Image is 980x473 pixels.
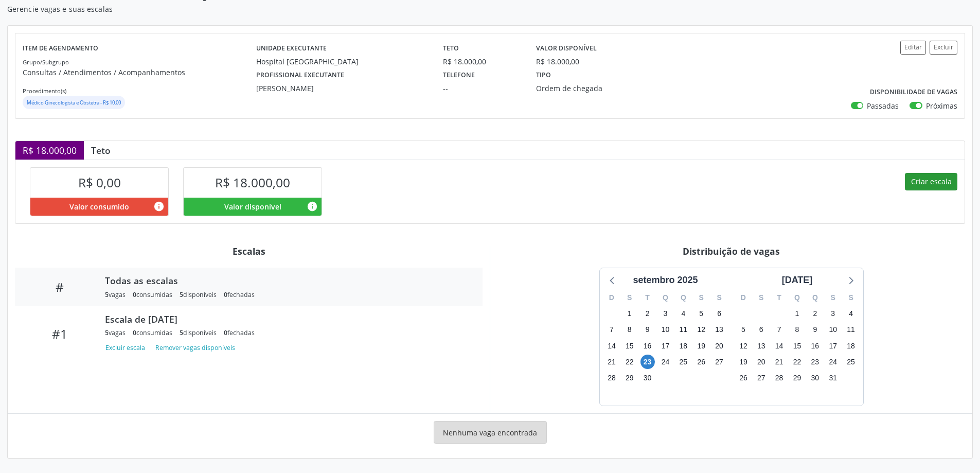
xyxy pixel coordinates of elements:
[215,174,290,191] span: R$ 18.000,00
[622,339,637,353] span: segunda-feira, 15 de setembro de 2025
[105,290,109,299] span: 5
[772,371,787,385] span: terça-feira, 28 de outubro de 2025
[778,273,817,287] div: [DATE]
[84,145,118,156] div: Teto
[736,355,751,369] span: domingo, 19 de outubro de 2025
[620,290,638,306] div: S
[754,339,769,353] span: segunda-feira, 13 de outubro de 2025
[604,339,619,353] span: domingo, 14 de setembro de 2025
[22,326,98,341] div: #1
[710,290,728,306] div: S
[7,4,683,14] p: Gerencie vagas e suas escalas
[15,141,84,160] div: R$ 18.000,00
[844,339,858,353] span: sábado, 18 de outubro de 2025
[604,371,619,385] span: domingo, 28 de setembro de 2025
[105,290,126,299] div: vagas
[736,339,751,353] span: domingo, 12 de outubro de 2025
[105,313,468,325] div: Escala de [DATE]
[536,83,662,94] div: Ordem de chegada
[772,323,787,337] span: terça-feira, 7 de outubro de 2025
[712,307,726,321] span: sábado, 6 de setembro de 2025
[604,323,619,337] span: domingo, 7 de setembro de 2025
[790,355,804,369] span: quarta-feira, 22 de outubro de 2025
[23,58,69,66] small: Grupo/Subgrupo
[770,290,788,306] div: T
[656,290,674,306] div: Q
[867,100,899,111] label: Passadas
[870,84,957,100] label: Disponibilidade de vagas
[622,307,637,321] span: segunda-feira, 1 de setembro de 2025
[658,307,672,321] span: quarta-feira, 3 de setembro de 2025
[658,339,672,353] span: quarta-feira, 17 de setembro de 2025
[754,371,769,385] span: segunda-feira, 27 de outubro de 2025
[629,273,702,287] div: setembro 2025
[806,290,824,306] div: Q
[133,290,136,299] span: 0
[754,355,769,369] span: segunda-feira, 20 de outubro de 2025
[604,355,619,369] span: domingo, 21 de setembro de 2025
[824,290,842,306] div: S
[826,323,840,337] span: sexta-feira, 10 de outubro de 2025
[256,83,429,94] div: [PERSON_NAME]
[640,339,655,353] span: terça-feira, 16 de setembro de 2025
[23,67,256,78] p: Consultas / Atendimentos / Acompanhamentos
[712,323,726,337] span: sábado, 13 de setembro de 2025
[307,201,318,212] i: Valor disponível para agendamentos feitos para este serviço
[133,328,136,337] span: 0
[735,290,753,306] div: D
[658,355,672,369] span: quarta-feira, 24 de setembro de 2025
[105,275,468,286] div: Todas as escalas
[826,371,840,385] span: sexta-feira, 31 de outubro de 2025
[224,328,255,337] div: fechadas
[788,290,806,306] div: Q
[23,87,66,95] small: Procedimento(s)
[256,56,429,67] div: Hospital [GEOGRAPHIC_DATA]
[844,355,858,369] span: sábado, 25 de outubro de 2025
[826,355,840,369] span: sexta-feira, 24 de outubro de 2025
[224,290,255,299] div: fechadas
[736,323,751,337] span: domingo, 5 de outubro de 2025
[133,290,172,299] div: consumidas
[224,328,227,337] span: 0
[808,339,822,353] span: quinta-feira, 16 de outubro de 2025
[105,341,149,355] button: Excluir escala
[676,339,690,353] span: quinta-feira, 18 de setembro de 2025
[151,341,239,355] button: Remover vagas disponíveis
[692,290,710,306] div: S
[105,328,109,337] span: 5
[808,355,822,369] span: quinta-feira, 23 de outubro de 2025
[536,67,551,83] label: Tipo
[676,323,690,337] span: quinta-feira, 11 de setembro de 2025
[658,323,672,337] span: quarta-feira, 10 de setembro de 2025
[638,290,656,306] div: T
[15,246,483,257] div: Escalas
[926,100,957,111] label: Próximas
[224,290,227,299] span: 0
[808,323,822,337] span: quinta-feira, 9 de outubro de 2025
[180,328,183,337] span: 5
[772,339,787,353] span: terça-feira, 14 de outubro de 2025
[443,56,522,67] div: R$ 18.000,00
[808,371,822,385] span: quinta-feira, 30 de outubro de 2025
[676,307,690,321] span: quinta-feira, 4 de setembro de 2025
[694,323,708,337] span: sexta-feira, 12 de setembro de 2025
[694,307,708,321] span: sexta-feira, 5 de setembro de 2025
[603,290,621,306] div: D
[826,307,840,321] span: sexta-feira, 3 de outubro de 2025
[712,355,726,369] span: sábado, 27 de setembro de 2025
[844,307,858,321] span: sábado, 4 de outubro de 2025
[754,323,769,337] span: segunda-feira, 6 de outubro de 2025
[23,41,98,57] label: Item de agendamento
[930,41,957,55] button: Excluir
[27,99,121,106] small: Médico Ginecologista e Obstetra - R$ 10,00
[256,67,344,83] label: Profissional executante
[22,279,98,294] div: #
[790,323,804,337] span: quarta-feira, 8 de outubro de 2025
[443,67,475,83] label: Telefone
[640,355,655,369] span: terça-feira, 23 de setembro de 2025
[224,201,281,212] span: Valor disponível
[712,339,726,353] span: sábado, 20 de setembro de 2025
[826,339,840,353] span: sexta-feira, 17 de outubro de 2025
[105,328,126,337] div: vagas
[808,307,822,321] span: quinta-feira, 2 de outubro de 2025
